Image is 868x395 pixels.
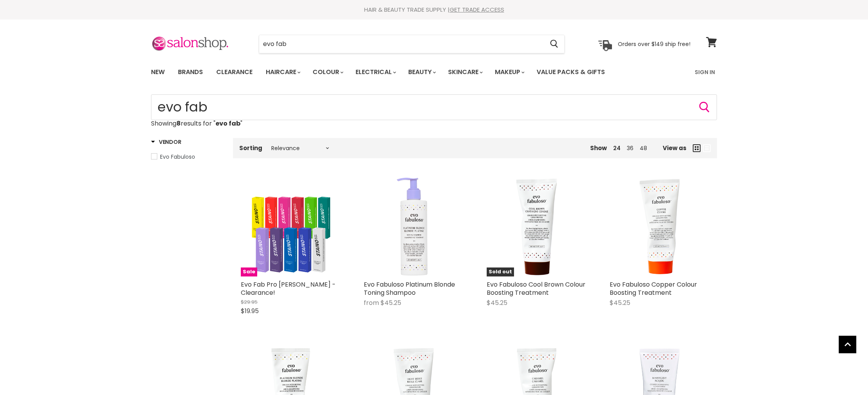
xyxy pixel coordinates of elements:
[145,61,651,83] ul: Main menu
[544,35,564,53] button: Search
[151,94,717,120] input: Search
[487,267,514,276] span: Sold out
[392,177,435,276] img: Evo Fabuloso Platinum Blonde Toning Shampoo
[690,64,720,80] a: Sign In
[610,177,709,276] img: Evo Fabuloso Copper Colour Boosting Treatment
[307,64,348,80] a: Colour
[241,298,258,306] span: $29.95
[145,64,171,80] a: New
[450,5,504,14] a: GET TRADE ACCESS
[241,267,257,276] span: Sale
[402,64,441,80] a: Beauty
[141,6,727,14] div: HAIR & BEAUTY TRADE SUPPLY |
[514,177,558,276] img: Evo Fabuloso Cool Brown Colour Boosting Treatment
[364,177,463,276] a: Evo Fabuloso Platinum Blonde Toning Shampoo
[172,64,209,80] a: Brands
[698,101,711,113] button: Search
[618,40,690,47] p: Orders over $149 ship free!
[489,64,529,80] a: Makeup
[364,298,379,307] span: from
[531,64,611,80] a: Value Packs & Gifts
[176,119,181,128] strong: 8
[239,145,262,151] label: Sorting
[215,119,240,128] strong: evo fab
[663,145,687,151] span: View as
[151,120,717,127] p: Showing results for " "
[613,144,621,152] a: 24
[260,64,305,80] a: Haircare
[610,280,697,297] a: Evo Fabuloso Copper Colour Boosting Treatment
[151,94,717,120] form: Product
[487,280,585,297] a: Evo Fabuloso Cool Brown Colour Boosting Treatment
[210,64,258,80] a: Clearance
[381,298,401,307] span: $45.25
[160,153,195,161] span: Evo Fabuloso
[259,35,544,53] input: Search
[487,177,586,276] a: Evo Fabuloso Cool Brown Colour Boosting TreatmentSold out
[350,64,401,80] a: Electrical
[442,64,487,80] a: Skincare
[151,152,223,161] a: Evo Fabuloso
[610,298,630,307] span: $45.25
[241,306,259,315] span: $19.95
[364,280,455,297] a: Evo Fabuloso Platinum Blonde Toning Shampoo
[259,35,565,53] form: Product
[487,298,507,307] span: $45.25
[241,280,336,297] a: Evo Fab Pro [PERSON_NAME] - Clearance!
[241,177,340,276] img: Evo Fab Pro Stanio - Clearance!
[640,144,647,152] a: 48
[151,138,181,146] h3: Vendor
[241,177,340,276] a: Evo Fab Pro Stanio - Clearance!Sale
[141,61,727,83] nav: Main
[627,144,633,152] a: 36
[590,144,607,152] span: Show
